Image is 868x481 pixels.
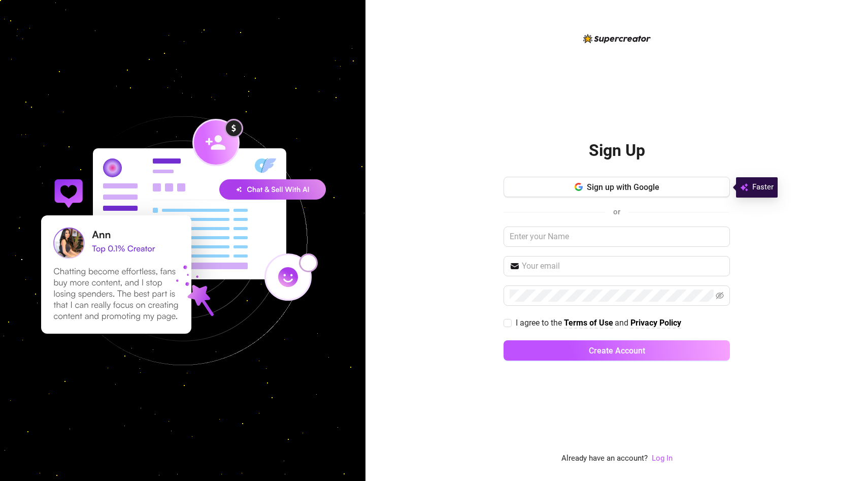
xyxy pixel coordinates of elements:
[504,227,730,247] input: Enter your Name
[630,318,681,328] strong: Privacy Policy
[652,454,673,463] a: Log In
[589,346,645,356] span: Create Account
[752,181,774,194] span: Faster
[652,453,673,465] a: Log In
[583,34,651,43] img: logo-BBDzfeDw.svg
[564,318,613,329] a: Terms of Use
[587,182,659,192] span: Sign up with Google
[630,318,681,329] a: Privacy Policy
[615,318,630,328] span: and
[516,318,564,328] span: I agree to the
[561,453,648,465] span: Already have an account?
[589,140,645,161] h2: Sign Up
[564,318,613,328] strong: Terms of Use
[716,292,724,300] span: eye-invisible
[522,260,724,272] input: Your email
[504,177,730,197] button: Sign up with Google
[7,65,358,416] img: signup-background-D0MIrEPF.svg
[740,181,748,194] img: svg%3e
[504,340,730,361] button: Create Account
[613,207,620,216] span: or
